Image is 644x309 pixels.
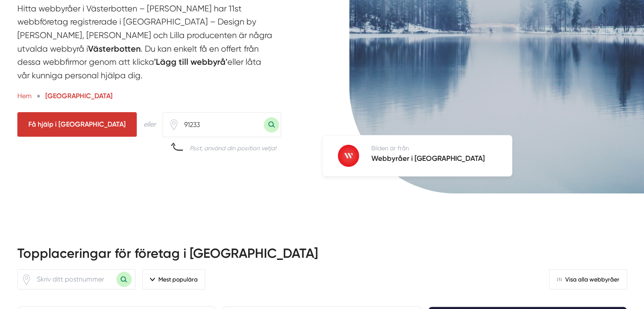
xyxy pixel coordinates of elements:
h2: Topplaceringar för företag i [GEOGRAPHIC_DATA] [17,244,627,269]
span: filter-section [142,269,205,290]
span: Klicka för att använda din position. [21,274,32,285]
input: Skriv ditt postnummer [179,115,264,135]
nav: Breadcrumb [17,91,274,101]
svg: Pin / Karta [169,119,179,130]
span: » [37,91,40,101]
h5: Webbyråer i [GEOGRAPHIC_DATA] [371,153,485,166]
strong: Västerbotten [88,44,141,54]
div: Psst, använd din position vetja! [190,144,276,152]
img: Webbyråer i Västerbotten logotyp [338,145,359,167]
span: Klicka för att använda din position. [169,119,179,130]
svg: Pin / Karta [21,274,32,285]
button: Sök med postnummer [116,272,132,287]
button: Sök med postnummer [264,117,279,132]
a: Hem [17,92,32,100]
a: [GEOGRAPHIC_DATA] [45,92,113,100]
p: Hitta webbyråer i Västerbotten – [PERSON_NAME] har 11st webbföretag registrerade i [GEOGRAPHIC_DA... [17,2,274,86]
a: Visa alla webbyråer [549,269,627,290]
span: Bilden är från [371,145,409,152]
button: Mest populära [142,269,205,290]
span: Få hjälp i Västerbottens län [17,112,137,136]
input: Skriv ditt postnummer [32,270,116,289]
div: eller [144,119,156,130]
strong: 'Lägg till webbyrå' [154,57,227,67]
